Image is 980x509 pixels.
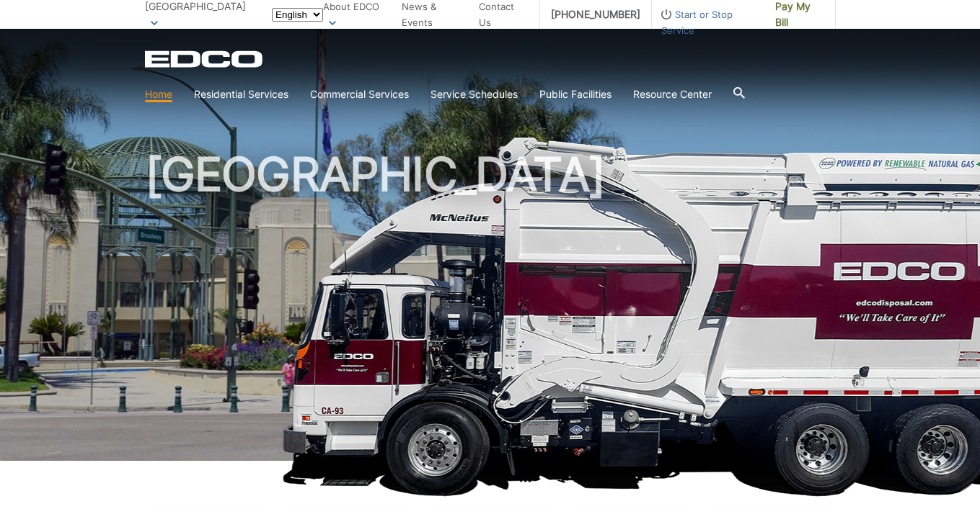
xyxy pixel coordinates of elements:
[272,8,323,22] select: Select a language
[145,50,265,68] a: EDCD logo. Return to the homepage.
[431,86,518,102] a: Service Schedules
[539,86,612,102] a: Public Facilities
[310,86,409,102] a: Commercial Services
[145,151,836,467] h1: [GEOGRAPHIC_DATA]
[145,86,172,102] a: Home
[633,86,712,102] a: Resource Center
[194,86,288,102] a: Residential Services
